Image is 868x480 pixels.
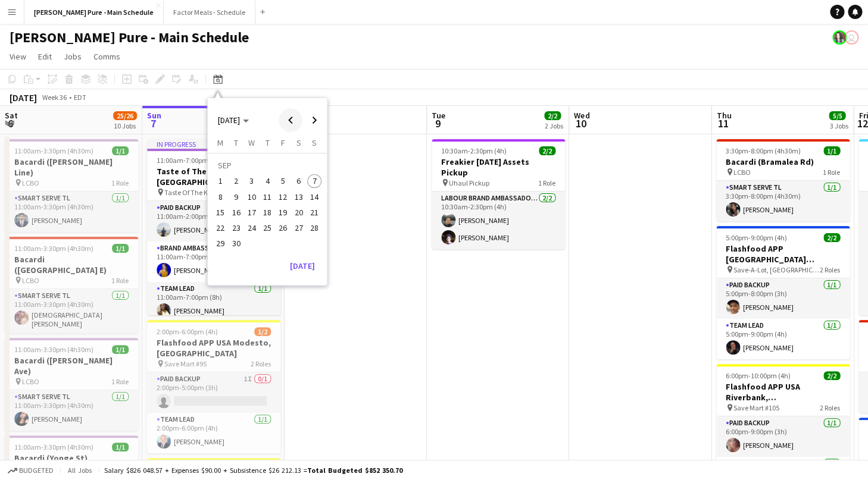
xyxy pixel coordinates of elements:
app-job-card: 11:00am-3:30pm (4h30m)1/1Bacardi ([PERSON_NAME] Ave) LCBO1 RoleSmart Serve TL1/111:00am-3:30pm (4... [5,338,138,431]
a: Comms [89,49,125,64]
h3: Flashfood APP USA Riverbank, [GEOGRAPHIC_DATA] [716,381,850,403]
span: 10 [245,190,259,204]
button: 01-09-2025 [213,173,228,189]
span: 1/1 [112,345,129,354]
span: Thu [716,110,731,121]
span: 2/2 [823,371,840,380]
div: In progress11:00am-7:00pm (8h)3/3Taste of The Kingsway x [GEOGRAPHIC_DATA] Taste Of The Kingsway3... [147,139,280,315]
span: View [10,51,26,62]
span: Tue [432,110,445,121]
span: [DATE] [218,115,240,126]
app-user-avatar: Tifany Scifo [844,30,858,45]
button: 13-09-2025 [291,189,306,205]
span: 11:00am-3:30pm (4h30m) [14,244,93,253]
app-job-card: 11:00am-3:30pm (4h30m)1/1Bacardi ([PERSON_NAME] Line) LCBO1 RoleSmart Serve TL1/111:00am-3:30pm (... [5,139,138,232]
h3: Bacardi (Yonge St) [5,453,138,463]
button: [PERSON_NAME] Pure - Main Schedule [24,1,164,24]
span: 6:00pm-10:00pm (4h) [726,371,791,380]
span: 1/1 [112,146,129,155]
button: 05-09-2025 [275,173,291,189]
span: 27 [292,221,306,235]
span: 11:00am-3:30pm (4h30m) [14,443,93,451]
span: Sat [5,110,18,121]
button: 17-09-2025 [244,205,260,220]
button: 06-09-2025 [291,173,306,189]
button: 22-09-2025 [213,220,228,236]
app-card-role: Smart Serve TL1/111:00am-3:30pm (4h30m)[PERSON_NAME] [5,390,138,431]
div: Salary $826 048.57 + Expenses $90.00 + Subsistence $26 212.13 = [104,466,402,475]
span: LCBO [22,178,39,187]
span: 21 [307,205,321,219]
span: 1 Role [111,276,129,285]
span: 10 [572,117,589,130]
a: Edit [33,49,57,64]
button: 25-09-2025 [260,220,275,236]
span: 3:30pm-8:00pm (4h30m) [726,146,801,155]
span: 1 Role [111,377,129,386]
span: 20 [292,205,306,219]
span: Comms [93,51,120,62]
span: 5/5 [829,111,845,120]
app-card-role: Paid Backup1/111:00am-2:00pm (3h)[PERSON_NAME] [147,201,280,241]
span: 25/26 [113,111,137,120]
button: 03-09-2025 [244,173,260,189]
span: F [281,137,285,148]
app-job-card: 11:00am-3:30pm (4h30m)1/1Bacardi ([GEOGRAPHIC_DATA] E) LCBO1 RoleSmart Serve TL1/111:00am-3:30pm ... [5,237,138,333]
span: 2:00pm-6:00pm (4h) [157,327,218,336]
span: 10:30am-2:30pm (4h) [441,146,507,155]
button: [DATE] [285,256,320,275]
div: EDT [74,93,86,102]
span: 26 [276,221,290,235]
span: 30 [229,237,243,251]
div: 10 Jobs [114,121,136,130]
div: 3:30pm-8:00pm (4h30m)1/1Bacardi (Bramalea Rd) LCBO1 RoleSmart Serve TL1/13:30pm-8:00pm (4h30m)[PE... [716,139,850,221]
app-card-role: Team Lead1/12:00pm-6:00pm (4h)[PERSON_NAME] [147,413,280,453]
button: 29-09-2025 [213,236,228,251]
span: 1/1 [823,146,840,155]
span: Fri [858,110,868,121]
span: 11 [714,117,731,130]
span: M [217,137,223,148]
span: Week 36 [39,93,69,102]
button: 27-09-2025 [291,220,306,236]
button: 02-09-2025 [228,173,243,189]
span: LCBO [22,377,39,386]
button: 15-09-2025 [213,205,228,220]
span: W [248,137,255,148]
span: Save Mart #105 [733,403,779,412]
span: 2/2 [823,233,840,242]
app-job-card: 10:30am-2:30pm (4h)2/2Freakier [DATE] Assets Pickup Uhaul Pickup1 RoleLabour Brand Ambassadors2/2... [432,139,565,249]
span: 5:00pm-9:00pm (4h) [726,233,787,242]
button: 28-09-2025 [307,220,322,236]
span: 25 [260,221,274,235]
span: Uhaul Pickup [449,178,489,187]
span: 14 [307,190,321,204]
button: 24-09-2025 [244,220,260,236]
app-card-role: Paid Backup1/16:00pm-9:00pm (3h)[PERSON_NAME] [716,416,850,457]
span: 7 [145,117,161,130]
app-card-role: Team Lead1/111:00am-7:00pm (8h)[PERSON_NAME] [147,282,280,322]
span: 4 [260,174,274,189]
span: 1/1 [112,244,129,253]
span: Budgeted [19,466,54,475]
span: LCBO [733,168,751,177]
button: 09-09-2025 [228,189,243,205]
button: 26-09-2025 [275,220,291,236]
app-card-role: Paid Backup1/15:00pm-8:00pm (3h)[PERSON_NAME] [716,278,850,319]
div: 2 Jobs [545,121,563,130]
button: Budgeted [6,464,55,477]
h1: [PERSON_NAME] Pure - Main Schedule [10,29,249,46]
span: 2/2 [539,146,555,155]
span: S [296,137,301,148]
app-job-card: 2:00pm-6:00pm (4h)1/2Flashfood APP USA Modesto, [GEOGRAPHIC_DATA] Save Mart #952 RolesPaid Backup... [147,320,280,453]
a: View [5,49,31,64]
h3: Freakier [DATE] Assets Pickup [432,156,565,178]
h3: Bacardi (Bramalea Rd) [716,156,850,167]
button: 04-09-2025 [260,173,275,189]
span: 11:00am-7:00pm (8h) [157,156,222,165]
span: 1/2 [254,327,271,336]
span: 2 Roles [251,359,271,368]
